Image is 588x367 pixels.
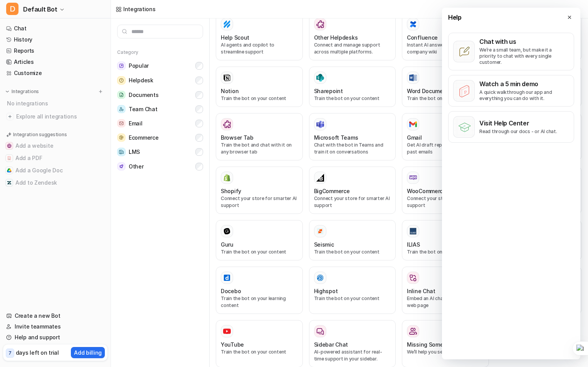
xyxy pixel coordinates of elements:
[74,349,102,357] p: Add billing
[402,67,489,107] button: Word DocumentsWord DocumentsTrain the bot on your content
[407,349,484,355] p: We’ll help you set it up
[314,42,391,55] p: Connect and manage support across multiple platforms.
[316,227,324,235] img: Seismic
[314,240,334,249] h3: Seismic
[407,133,422,142] h3: Gmail
[223,74,231,82] img: Notion
[129,163,144,170] span: Other
[3,111,108,122] a: Explore all integrations
[309,67,396,107] button: SharepointSharepointTrain the bot on your content
[216,220,303,260] button: GuruGuruTrain the bot on your content
[117,159,203,173] button: OtherOther
[314,195,391,209] p: Connect your store for smarter AI support
[117,119,126,127] img: Email
[3,332,108,343] a: Help and support
[221,340,244,349] h3: YouTube
[71,347,105,358] button: Add billing
[223,20,231,28] img: Help Scout
[117,105,126,113] img: Team Chat
[407,249,484,255] p: Train the bot on your content
[314,295,391,302] p: Train the bot on your content
[407,187,446,195] h3: WooCommerce
[117,62,126,70] img: Popular
[129,91,158,99] span: Documents
[129,120,143,127] span: Email
[117,130,203,145] button: EcommerceEcommerce
[221,187,241,195] h3: Shopify
[409,227,417,235] img: ILIAS
[479,80,569,88] p: Watch a 5 min demo
[479,89,569,102] p: A quick walkthrough our app and everything you can do with it.
[98,89,103,94] img: menu_add.svg
[216,267,303,314] button: DoceboDoceboTrain the bot on your learning content
[221,142,298,155] p: Train the bot and chat with it on any browser tab
[409,20,417,28] img: Confluence
[5,97,108,110] div: No integrations
[316,120,324,128] img: Microsoft Teams
[223,174,231,182] img: Shopify
[314,249,391,255] p: Train the bot on your content
[117,49,203,55] h5: Category
[309,13,396,60] button: Other HelpdesksOther HelpdesksConnect and manage support across multiple platforms.
[3,23,108,34] a: Chat
[117,73,203,88] button: HelpdeskHelpdesk
[123,5,156,13] div: Integrations
[221,287,241,295] h3: Docebo
[3,321,108,332] a: Invite teammates
[314,349,391,362] p: AI-powered assistant for real-time support in your sidebar.
[407,142,484,155] p: Get AI draft replies based on your past emails
[223,274,231,282] img: Docebo
[117,133,126,142] img: Ecommerce
[5,89,10,94] img: expand menu
[8,350,12,357] p: 7
[129,77,153,84] span: Helpdesk
[407,87,452,95] h3: Word Documents
[16,110,104,123] span: Explore all integrations
[216,67,303,107] button: NotionNotionTrain the bot on your content
[407,340,460,349] h3: Missing Something?
[221,249,298,255] p: Train the bot on your content
[129,148,140,156] span: LMS
[223,120,231,128] img: Browser Tab
[117,88,203,102] button: DocumentsDocuments
[221,87,239,95] h3: Notion
[7,156,12,160] img: Add a PDF
[314,133,358,142] h3: Microsoft Teams
[7,168,12,173] img: Add a Google Doc
[316,74,324,82] img: Sharepoint
[309,113,396,160] button: Microsoft TeamsMicrosoft TeamsChat with the bot in Teams and train it on conversations
[3,45,108,56] a: Reports
[402,267,489,314] button: Inline ChatEmbed an AI chat anywhere on a web page
[314,142,391,155] p: Chat with the bot in Teams and train it on conversations
[7,143,12,148] img: Add a website
[117,148,126,156] img: LMS
[448,75,574,107] button: Watch a 5 min demoA quick walkthrough our app and everything you can do with it.
[314,87,343,95] h3: Sharepoint
[407,42,484,55] p: Instant AI answers based on your company wiki
[407,95,484,102] p: Train the bot on your content
[3,164,108,177] button: Add a Google DocAdd a Google Doc
[3,310,108,321] a: Create a new Bot
[314,95,391,102] p: Train the bot on your content
[3,68,108,78] a: Customize
[3,88,41,95] button: Integrations
[448,33,574,70] button: Chat with usWe’re a small team, but make it a priority to chat with every single customer.
[117,162,126,170] img: Other
[316,20,324,28] img: Other Helpdesks
[409,175,417,180] img: WooCommerce
[316,274,324,282] img: Highspot
[216,113,303,160] button: Browser TabBrowser TabTrain the bot and chat with it on any browser tab
[314,340,348,349] h3: Sidebar Chat
[407,295,484,309] p: Embed an AI chat anywhere on a web page
[223,227,231,235] img: Guru
[6,113,14,120] img: explore all integrations
[221,133,254,142] h3: Browser Tab
[221,42,298,55] p: AI agents and copilot to streamline support
[407,287,435,295] h3: Inline Chat
[129,134,158,142] span: Ecommerce
[409,327,417,335] img: Missing Something?
[7,180,12,185] img: Add to Zendesk
[448,13,461,22] span: Help
[221,295,298,309] p: Train the bot on your learning content
[448,111,574,143] button: Visit Help CenterRead through our docs - or AI chat.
